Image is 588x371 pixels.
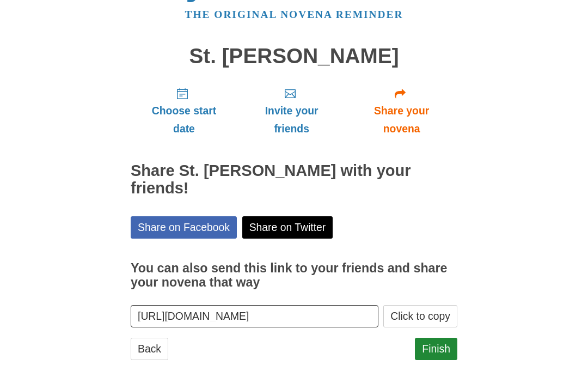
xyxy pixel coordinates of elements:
[131,45,457,69] h1: St. [PERSON_NAME]
[131,79,237,144] a: Choose start date
[346,79,457,144] a: Share your novena
[357,102,446,138] span: Share your novena
[415,338,457,361] a: Finish
[242,217,333,239] a: Share on Twitter
[131,217,237,239] a: Share on Facebook
[248,102,335,138] span: Invite your friends
[131,163,457,198] h2: Share St. [PERSON_NAME] with your friends!
[383,306,457,328] button: Click to copy
[185,9,403,21] a: The original novena reminder
[237,79,346,144] a: Invite your friends
[142,102,226,138] span: Choose start date
[131,338,168,361] a: Back
[131,262,457,290] h3: You can also send this link to your friends and share your novena that way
